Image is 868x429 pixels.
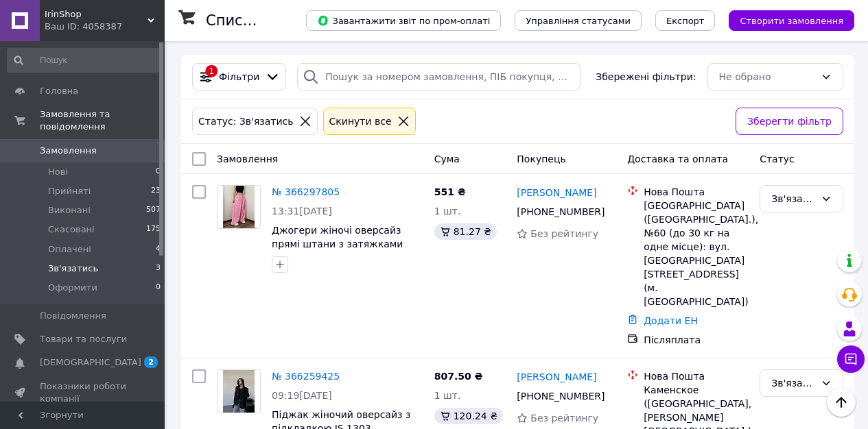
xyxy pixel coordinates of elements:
[514,387,605,406] div: [PHONE_NUMBER]
[48,185,91,197] span: Прийняті
[514,202,605,221] div: [PHONE_NUMBER]
[327,114,395,129] div: Cкинути все
[666,16,705,26] span: Експорт
[217,369,261,413] a: Фото товару
[827,388,856,417] button: Наверх
[156,166,161,178] span: 0
[206,12,345,29] h1: Список замовлень
[434,154,460,164] span: Cума
[719,69,815,84] div: Не обрано
[434,223,497,240] div: 81.27 ₴
[517,370,596,384] a: [PERSON_NAME]
[434,186,466,197] span: 551 ₴
[297,63,580,90] input: Пошук за номером замовлення, ПІБ покупця, номером телефону, Email, номером накладної
[156,243,161,256] span: 4
[223,370,255,413] img: Фото товару
[715,14,854,25] a: Створити замовлення
[48,166,68,178] span: Нові
[596,70,696,84] span: Збережені фільтри:
[156,282,161,294] span: 0
[48,262,98,275] span: Зв'язатись
[223,186,255,228] img: Фото товару
[217,154,278,164] span: Замовлення
[517,154,565,164] span: Покупець
[272,371,340,382] a: № 366259425
[771,191,815,206] div: Зв'язатись
[644,333,749,347] div: Післяплата
[627,154,728,164] span: Доставка та оплата
[760,154,795,164] span: Статус
[644,185,749,199] div: Нова Пошта
[40,333,127,345] span: Товари та послуги
[45,8,148,21] span: IrinShop
[40,356,141,369] span: [DEMOGRAPHIC_DATA]
[729,10,854,31] button: Створити замовлення
[736,108,843,135] button: Зберегти фільтр
[156,262,161,275] span: 3
[48,282,97,294] span: Оформити
[48,223,95,236] span: Скасовані
[655,10,716,31] button: Експорт
[146,223,161,236] span: 175
[40,85,78,97] span: Головна
[434,371,483,382] span: 807.50 ₴
[151,185,161,197] span: 23
[434,408,503,424] div: 120.24 ₴
[740,16,843,26] span: Створити замовлення
[644,369,749,383] div: Нова Пошта
[40,310,106,322] span: Повідомлення
[272,225,419,277] a: Джогери жіночі оверсайз прямі штани з затяжками знизу з двонитки рожевий IS 1303
[530,228,598,239] span: Без рейтингу
[747,114,832,129] span: Зберегти фільтр
[7,48,162,73] input: Пошук
[40,380,127,405] span: Показники роботи компанії
[217,185,261,229] a: Фото товару
[434,206,461,217] span: 1 шт.
[317,14,490,27] span: Завантажити звіт по пром-оплаті
[48,243,91,256] span: Оплачені
[272,390,332,401] span: 09:19[DATE]
[196,114,296,129] div: Статус: Зв'язатись
[144,356,158,368] span: 2
[515,10,642,31] button: Управління статусами
[45,21,165,33] div: Ваш ID: 4058387
[272,206,332,217] span: 13:31[DATE]
[644,315,698,326] a: Додати ЕН
[219,70,259,84] span: Фільтри
[306,10,501,31] button: Завантажити звіт по пром-оплаті
[837,345,865,373] button: Чат з покупцем
[272,186,340,197] a: № 366297805
[530,413,598,424] span: Без рейтингу
[434,390,461,401] span: 1 шт.
[526,16,631,26] span: Управління статусами
[771,376,815,391] div: Зв'язатись
[40,145,97,157] span: Замовлення
[48,204,91,217] span: Виконані
[40,108,165,133] span: Замовлення та повідомлення
[644,199,749,308] div: [GEOGRAPHIC_DATA] ([GEOGRAPHIC_DATA].), №60 (до 30 кг на одне місце): вул. [GEOGRAPHIC_DATA] [STR...
[517,186,596,199] a: [PERSON_NAME]
[146,204,161,217] span: 507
